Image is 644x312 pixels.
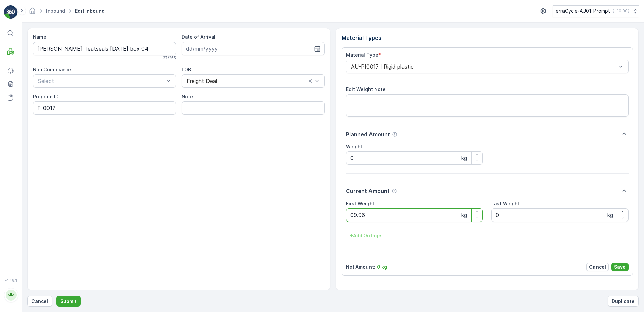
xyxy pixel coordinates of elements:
p: Submit [60,298,77,305]
label: Name [33,34,46,40]
p: kg [461,154,467,162]
button: Cancel [586,263,609,271]
span: 0 kg [38,133,48,139]
p: 0 kg [377,264,387,270]
p: Duplicate [612,298,635,305]
button: Cancel [27,296,52,307]
p: Save [614,264,626,270]
button: Submit [56,296,81,307]
label: Date of Arrival [182,34,215,40]
label: Program ID [33,94,59,99]
label: Non Compliance [33,67,71,72]
span: First Weight : [6,133,38,139]
span: 0 kg [38,166,48,172]
span: [PERSON_NAME] Teatseals [DATE] box 04 [22,111,120,116]
span: Net Amount : [6,155,37,161]
p: Planned Amount [346,130,390,138]
p: [PERSON_NAME] Teatseals [DATE] box 04 [264,6,379,14]
span: Edit Inbound [74,8,106,15]
button: +Add Outage [346,230,385,241]
label: Note [182,94,193,99]
span: Arrive Date : [6,122,36,128]
div: MM [6,290,17,301]
label: Weight [346,144,362,149]
label: LOB [182,67,191,72]
p: + Add Outage [350,232,381,239]
p: Material Types [342,34,633,42]
p: Current Amount [346,187,390,195]
p: kg [461,211,467,219]
span: Material Type : [6,144,41,150]
button: Save [611,263,629,271]
div: Help Tooltip Icon [392,132,397,137]
p: Cancel [31,298,48,305]
span: 0 kg [37,155,47,161]
input: dd/mm/yyyy [182,42,325,55]
button: MM [4,284,18,307]
span: Last Weight : [6,166,38,172]
span: - [36,122,38,128]
p: 37 / 255 [163,55,176,61]
button: TerraCycle-AU01-Prompt(+10:00) [553,5,639,17]
p: Select [38,77,164,85]
p: TerraCycle-AU01-Prompt [553,8,610,15]
div: Help Tooltip Icon [392,188,397,194]
a: Inbound [46,8,65,14]
img: logo [4,5,18,19]
a: Homepage [29,10,36,16]
label: Edit Weight Note [346,86,386,92]
button: Duplicate [608,296,639,307]
p: Cancel [589,264,606,270]
span: AU-PI0017 I Rigid plastic [41,144,99,150]
label: Last Weight [491,201,519,206]
span: Name : [6,111,22,116]
label: First Weight [346,201,374,206]
p: ( +10:00 ) [613,8,629,14]
p: Net Amount : [346,264,375,270]
span: v 1.48.1 [4,278,18,282]
p: kg [607,211,613,219]
label: Material Type [346,52,378,58]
